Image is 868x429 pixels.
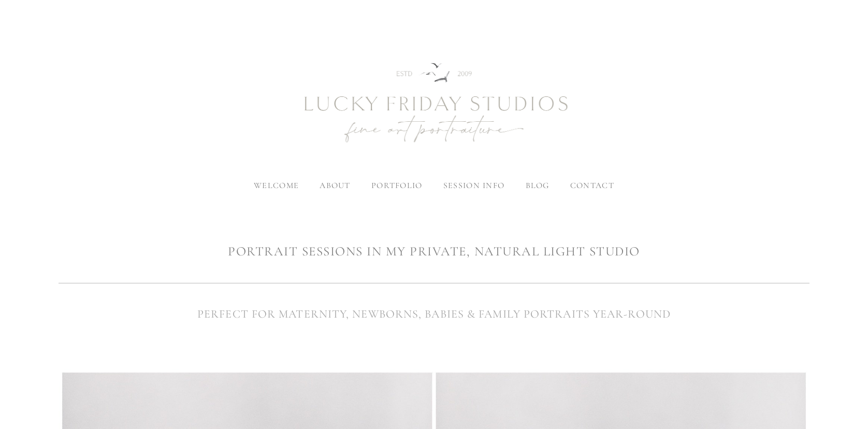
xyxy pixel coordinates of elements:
a: welcome [254,180,299,191]
a: blog [526,180,549,191]
h1: PORTRAIT SESSIONS IN MY PRIVATE, NATURAL LIGHT studio [59,242,809,261]
h2: PERFECT FOR MATERNITY, NEWBORNS, BABIES & FAMILY PORTRAITS YEAR-ROUND [59,306,809,323]
label: session info [443,180,504,191]
a: contact [570,180,614,191]
label: portfolio [371,180,423,191]
img: Newborn Photography Denver | Lucky Friday Studios [248,26,620,181]
label: about [320,180,350,191]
